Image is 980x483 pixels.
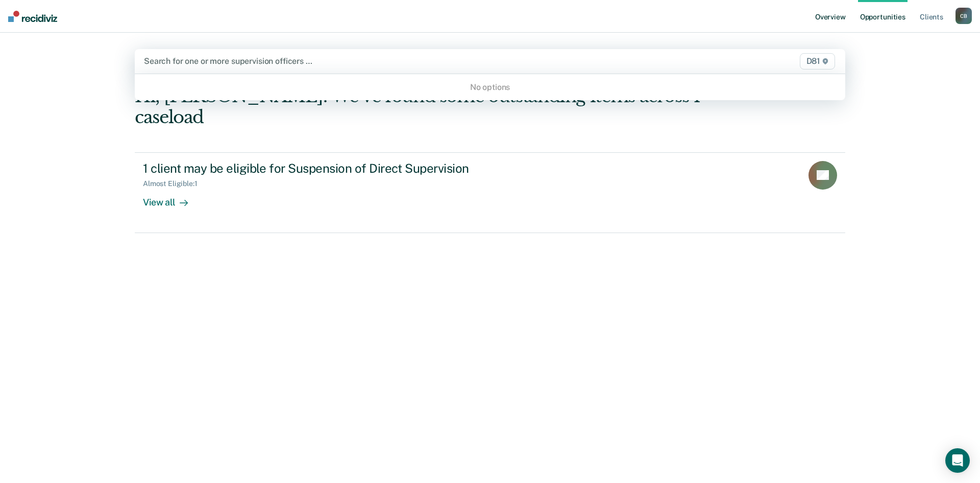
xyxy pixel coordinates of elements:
div: C B [955,8,972,24]
a: 1 client may be eligible for Suspension of Direct SupervisionAlmost Eligible:1View all [135,152,845,233]
div: Hi, [PERSON_NAME]. We’ve found some outstanding items across 1 caseload [135,86,703,128]
img: Recidiviz [8,11,57,22]
div: Open Intercom Messenger [945,448,970,473]
div: No options [135,78,845,96]
button: CB [955,8,972,24]
div: Almost Eligible : 1 [143,179,206,188]
div: View all [143,188,200,208]
span: D81 [800,53,835,70]
div: 1 client may be eligible for Suspension of Direct Supervision [143,161,501,176]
